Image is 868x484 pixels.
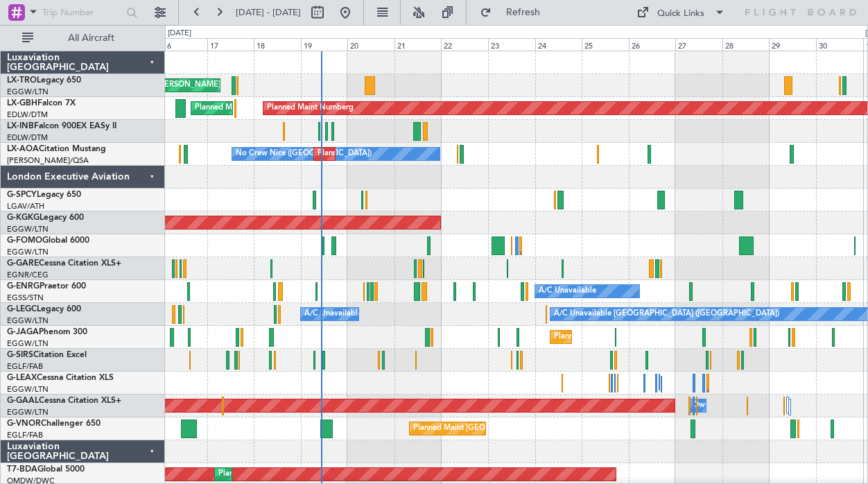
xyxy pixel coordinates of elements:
a: G-VNORChallenger 650 [7,420,101,428]
div: A/C Unavailable [304,304,362,325]
div: Planned Maint Nice ([GEOGRAPHIC_DATA]) [318,144,472,164]
a: G-LEAXCessna Citation XLS [7,374,114,382]
span: [DATE] - [DATE] [236,6,301,19]
a: EGGW/LTN [7,407,49,417]
div: No Crew Nice ([GEOGRAPHIC_DATA]) [236,144,372,164]
div: Planned Maint [GEOGRAPHIC_DATA] ([GEOGRAPHIC_DATA]) [554,327,772,347]
div: 28 [722,38,770,51]
a: LX-GBHFalcon 7X [7,99,76,107]
span: G-GAAL [7,397,39,405]
a: T7-BDAGlobal 5000 [7,465,85,474]
div: 30 [816,38,863,51]
div: 19 [301,38,348,51]
div: 23 [488,38,535,51]
a: [PERSON_NAME]/QSA [7,155,89,166]
a: LGAV/ATH [7,201,44,211]
div: 18 [254,38,301,51]
span: LX-TRO [7,76,37,85]
a: G-GAALCessna Citation XLS+ [7,397,121,405]
input: Trip Number [42,2,122,23]
div: 21 [394,38,442,51]
a: G-GARECessna Citation XLS+ [7,259,121,268]
a: EGLF/FAB [7,361,43,372]
a: G-SIRSCitation Excel [7,351,87,359]
a: G-LEGCLegacy 600 [7,305,81,313]
a: EGNR/CEG [7,270,49,280]
a: G-KGKGLegacy 600 [7,214,84,222]
span: G-ENRG [7,282,40,291]
span: Refresh [494,8,553,17]
span: G-VNOR [7,420,41,428]
div: [DATE] [168,28,191,40]
a: EGGW/LTN [7,384,49,395]
a: EDLW/DTM [7,110,48,120]
button: All Aircraft [15,27,150,49]
a: EGSS/STN [7,293,44,303]
a: EGGW/LTN [7,316,49,326]
a: EGGW/LTN [7,338,49,349]
span: G-LEAX [7,374,37,382]
span: T7-BDA [7,465,37,474]
span: G-SIRS [7,351,33,359]
span: G-JAGA [7,328,39,336]
a: LX-AOACitation Mustang [7,145,106,153]
a: EGGW/LTN [7,224,49,234]
span: LX-GBH [7,99,37,107]
button: Quick Links [630,1,732,24]
a: EDLW/DTM [7,132,48,143]
a: G-FOMOGlobal 6000 [7,236,89,245]
div: 24 [535,38,582,51]
div: Quick Links [657,7,704,21]
span: G-GARE [7,259,39,268]
a: LX-INBFalcon 900EX EASy II [7,122,116,130]
div: 26 [629,38,676,51]
div: 20 [347,38,394,51]
span: G-LEGC [7,305,37,313]
a: EGGW/LTN [7,247,49,257]
span: G-SPCY [7,191,37,199]
div: Planned Maint [GEOGRAPHIC_DATA] ([GEOGRAPHIC_DATA]) [413,418,632,439]
div: Owner [693,395,716,416]
div: 27 [675,38,722,51]
a: G-JAGAPhenom 300 [7,328,87,336]
div: 25 [582,38,629,51]
span: All Aircraft [36,33,146,43]
a: G-ENRGPraetor 600 [7,282,86,291]
span: LX-AOA [7,145,39,153]
div: 16 [160,38,207,51]
div: 29 [769,38,816,51]
span: G-KGKG [7,214,40,222]
div: A/C Unavailable [539,281,596,302]
a: LX-TROLegacy 650 [7,76,81,85]
span: LX-INB [7,122,34,130]
div: 22 [441,38,488,51]
a: EGLF/FAB [7,430,43,440]
a: G-SPCYLegacy 650 [7,191,81,199]
div: Planned Maint Nurnberg [267,98,354,119]
div: A/C Unavailable [GEOGRAPHIC_DATA] ([GEOGRAPHIC_DATA]) [554,304,779,325]
span: G-FOMO [7,236,42,245]
div: 17 [207,38,254,51]
div: Planned Maint [GEOGRAPHIC_DATA] ([GEOGRAPHIC_DATA]) [195,98,413,119]
a: EGGW/LTN [7,87,49,97]
button: Refresh [474,1,557,24]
